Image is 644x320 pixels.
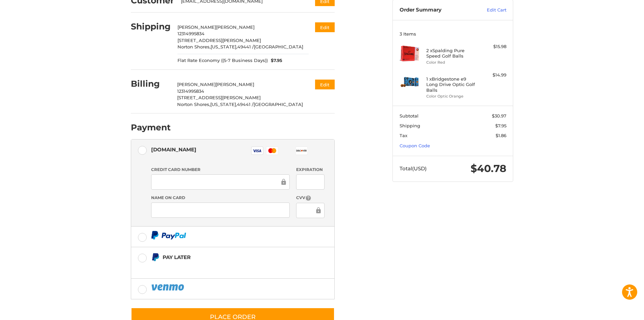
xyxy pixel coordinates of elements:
span: Shipping [400,123,420,128]
div: Pay Later [163,252,292,263]
span: [US_STATE], [211,44,237,49]
li: Color Red [426,60,478,65]
span: [US_STATE], [210,102,237,107]
label: Credit Card Number [151,167,290,173]
h4: 1 x Bridgestone e9 Long Drive Optic Golf Balls [426,76,478,93]
img: Pay Later icon [151,253,160,261]
span: $7.95 [268,57,283,64]
span: [GEOGRAPHIC_DATA] [254,44,303,49]
span: Total (USD) [400,165,427,172]
span: $40.78 [471,162,506,175]
img: PayPal icon [151,231,186,239]
button: Edit [315,80,335,89]
span: Tax [400,133,407,138]
a: Coupon Code [400,143,430,148]
span: [STREET_ADDRESS][PERSON_NAME] [177,95,261,100]
h2: Billing [131,79,170,89]
h2: Shipping [131,21,171,32]
button: Edit [315,22,335,32]
span: Subtotal [400,113,419,119]
h3: 3 Items [400,31,506,37]
span: [STREET_ADDRESS][PERSON_NAME] [177,38,261,43]
div: $15.98 [480,43,506,50]
h4: 2 x Spalding Pure Speed Golf Balls [426,48,478,59]
span: $1.86 [496,133,506,138]
span: [GEOGRAPHIC_DATA] [254,102,303,107]
span: Flat Rate Economy ((5-7 Business Days)) [177,57,268,64]
li: Color Optic Orange [426,93,478,99]
a: Edit Cart [472,7,506,14]
span: 49441 / [237,102,254,107]
label: Name on Card [151,195,290,201]
span: Norton Shores, [177,102,210,107]
div: [DOMAIN_NAME] [151,144,196,155]
span: 49441 / [237,44,254,49]
span: 12314995834 [177,31,205,36]
label: Expiration [296,167,324,173]
div: $14.99 [480,72,506,79]
span: [PERSON_NAME] [216,82,254,87]
h2: Payment [131,122,171,133]
span: Norton Shores, [177,44,211,49]
span: [PERSON_NAME] [177,82,216,87]
span: 12314995834 [177,88,204,94]
img: PayPal icon [151,283,186,292]
iframe: PayPal Message 1 [151,264,292,270]
label: CVV [296,195,324,201]
h3: Order Summary [400,7,472,14]
span: $7.95 [495,123,506,128]
span: [PERSON_NAME] [216,24,255,30]
span: $30.97 [492,113,506,119]
span: [PERSON_NAME] [177,24,216,30]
